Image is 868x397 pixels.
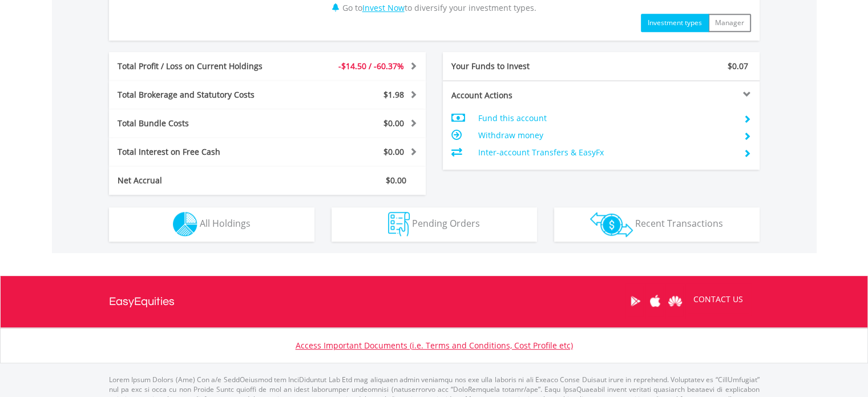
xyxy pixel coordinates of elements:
[645,283,665,319] a: Apple
[478,127,734,144] td: Withdraw money
[590,212,633,237] img: transactions-zar-wht.png
[665,283,685,319] a: Huawei
[708,14,751,32] button: Manager
[109,118,294,129] div: Total Bundle Costs
[200,217,251,230] span: All Holdings
[443,61,601,72] div: Your Funds to Invest
[362,2,405,13] a: Invest Now
[383,146,404,157] span: $0.00
[332,207,537,242] button: Pending Orders
[685,283,751,315] a: CONTACT US
[554,207,760,242] button: Recent Transactions
[338,61,404,71] span: -$14.50 / -60.37%
[109,276,175,327] a: EasyEquities
[383,89,404,100] span: $1.98
[478,110,734,127] td: Fund this account
[109,61,294,72] div: Total Profit / Loss on Current Holdings
[443,90,601,101] div: Account Actions
[386,175,406,186] span: $0.00
[625,283,645,319] a: Google Play
[296,340,573,351] a: Access Important Documents (i.e. Terms and Conditions, Cost Profile etc)
[109,175,294,186] div: Net Accrual
[173,212,197,236] img: holdings-wht.png
[383,118,404,129] span: $0.00
[412,217,480,230] span: Pending Orders
[109,207,314,242] button: All Holdings
[728,61,748,71] span: $0.07
[109,146,294,158] div: Total Interest on Free Cash
[388,212,410,236] img: pending_instructions-wht.png
[635,217,723,230] span: Recent Transactions
[478,144,734,161] td: Inter-account Transfers & EasyFx
[109,89,294,101] div: Total Brokerage and Statutory Costs
[641,14,709,32] button: Investment types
